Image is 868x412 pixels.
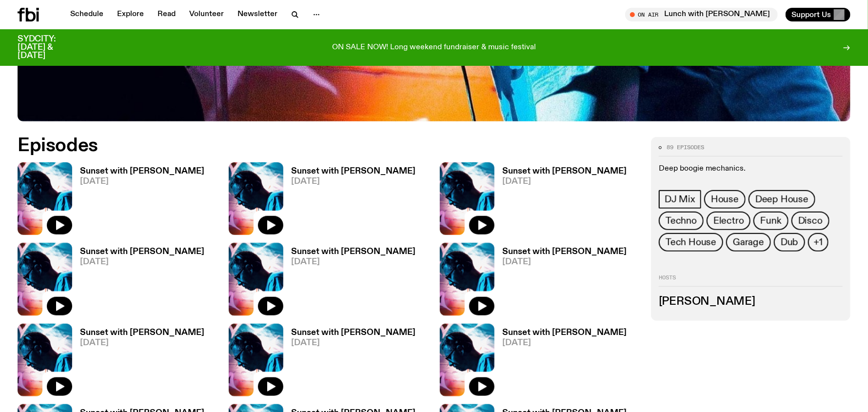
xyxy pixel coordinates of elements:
img: Simon Caldwell stands side on, looking downwards. He has headphones on. Behind him is a brightly ... [440,243,494,315]
h3: Sunset with [PERSON_NAME] [80,167,204,176]
span: Deep House [755,194,809,205]
h3: [PERSON_NAME] [659,296,843,307]
a: Schedule [64,8,109,21]
h3: Sunset with [PERSON_NAME] [291,329,415,337]
span: 89 episodes [667,145,704,150]
a: Sunset with [PERSON_NAME][DATE] [283,248,415,315]
h3: Sunset with [PERSON_NAME] [80,329,204,337]
span: Support Us [791,10,831,19]
span: Garage [733,237,764,248]
span: [DATE] [502,339,627,347]
button: Support Us [786,8,850,21]
span: [DATE] [502,177,627,186]
a: Garage [726,233,771,252]
a: House [704,190,746,209]
a: Sunset with [PERSON_NAME][DATE] [283,329,415,396]
img: Simon Caldwell stands side on, looking downwards. He has headphones on. Behind him is a brightly ... [229,243,283,315]
a: Disco [791,212,829,230]
a: Explore [111,8,150,21]
span: Electro [713,216,744,226]
h3: Sunset with [PERSON_NAME] [291,248,415,256]
h3: Sunset with [PERSON_NAME] [502,248,627,256]
a: Newsletter [232,8,283,21]
h3: Sunset with [PERSON_NAME] [80,248,204,256]
h2: Episodes [18,137,569,155]
img: Simon Caldwell stands side on, looking downwards. He has headphones on. Behind him is a brightly ... [18,243,72,315]
button: On AirLunch with [PERSON_NAME] [625,8,778,21]
a: Sunset with [PERSON_NAME][DATE] [72,329,204,396]
a: Read [152,8,181,21]
span: [DATE] [291,339,415,347]
span: [DATE] [502,258,627,266]
img: Simon Caldwell stands side on, looking downwards. He has headphones on. Behind him is a brightly ... [18,324,72,396]
a: Sunset with [PERSON_NAME][DATE] [494,167,627,235]
a: Tech House [659,233,723,252]
span: House [711,194,739,205]
span: Techno [666,216,697,226]
img: Simon Caldwell stands side on, looking downwards. He has headphones on. Behind him is a brightly ... [440,324,494,396]
a: DJ Mix [659,190,701,209]
span: DJ Mix [665,194,695,205]
a: Electro [707,212,751,230]
img: Simon Caldwell stands side on, looking downwards. He has headphones on. Behind him is a brightly ... [229,324,283,396]
p: ON SALE NOW! Long weekend fundraiser & music festival [332,43,536,52]
span: Disco [798,216,823,226]
img: Simon Caldwell stands side on, looking downwards. He has headphones on. Behind him is a brightly ... [440,162,494,235]
p: Deep boogie mechanics. [659,164,843,174]
a: Funk [753,212,788,230]
a: Volunteer [183,8,230,21]
a: Dub [774,233,805,252]
span: [DATE] [80,258,204,266]
span: [DATE] [291,258,415,266]
img: Simon Caldwell stands side on, looking downwards. He has headphones on. Behind him is a brightly ... [229,162,283,235]
h3: Sunset with [PERSON_NAME] [502,329,627,337]
a: Sunset with [PERSON_NAME][DATE] [283,167,415,235]
a: Techno [659,212,704,230]
a: Sunset with [PERSON_NAME][DATE] [494,248,627,315]
button: +1 [808,233,829,252]
h3: Sunset with [PERSON_NAME] [291,167,415,176]
span: +1 [814,237,823,248]
h3: Sunset with [PERSON_NAME] [502,167,627,176]
h2: Hosts [659,275,843,287]
img: Simon Caldwell stands side on, looking downwards. He has headphones on. Behind him is a brightly ... [18,162,72,235]
span: Tech House [666,237,716,248]
span: Dub [781,237,798,248]
a: Sunset with [PERSON_NAME][DATE] [494,329,627,396]
span: [DATE] [80,339,204,347]
h3: SYDCITY: [DATE] & [DATE] [18,35,80,60]
span: [DATE] [80,177,204,186]
span: Funk [760,216,781,226]
span: [DATE] [291,177,415,186]
a: Deep House [749,190,815,209]
a: Sunset with [PERSON_NAME][DATE] [72,248,204,315]
a: Sunset with [PERSON_NAME][DATE] [72,167,204,235]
